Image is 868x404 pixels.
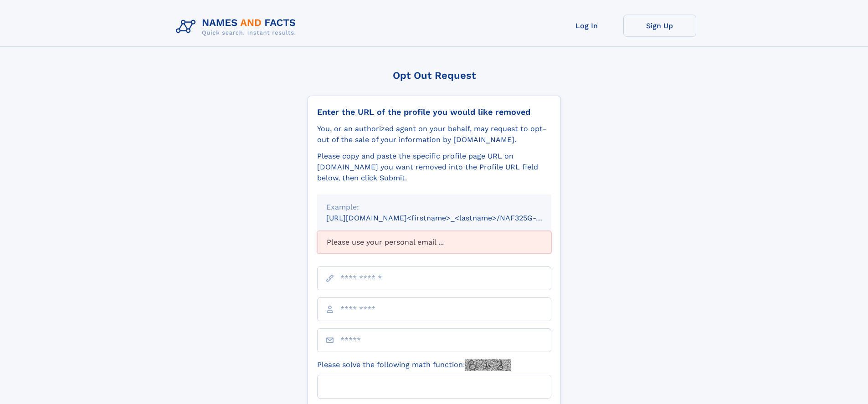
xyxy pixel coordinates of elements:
div: Please copy and paste the specific profile page URL on [DOMAIN_NAME] you want removed into the Pr... [317,151,551,184]
div: You, or an authorized agent on your behalf, may request to opt-out of the sale of your informatio... [317,123,551,145]
a: Log In [550,15,623,37]
a: Sign Up [623,15,696,37]
small: [URL][DOMAIN_NAME]<firstname>_<lastname>/NAF325G-xxxxxxxx [326,214,569,222]
label: Please solve the following math function: [317,359,511,371]
div: Enter the URL of the profile you would like removed [317,107,551,117]
div: Example: [326,202,542,213]
div: Opt Out Request [308,70,561,81]
div: Please use your personal email ... [317,231,551,254]
img: Logo Names and Facts [172,15,303,39]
